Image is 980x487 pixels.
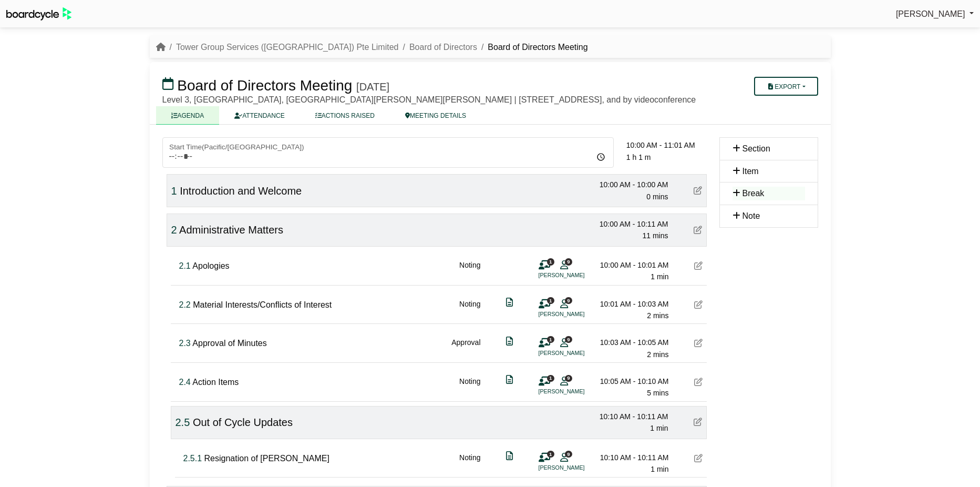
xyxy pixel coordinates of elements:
div: 10:00 AM - 10:11 AM [595,218,668,230]
span: Click to fine tune number [179,378,191,387]
nav: breadcrumb [156,40,588,54]
div: 10:00 AM - 11:01 AM [626,139,707,151]
div: 10:05 AM - 10:10 AM [595,376,669,387]
li: [PERSON_NAME] [539,387,617,396]
a: Tower Group Services ([GEOGRAPHIC_DATA]) Pte Limited [176,43,399,52]
span: Click to fine tune number [179,300,191,309]
span: 1 [547,336,554,343]
div: 10:00 AM - 10:01 AM [595,259,669,271]
span: 1 [547,297,554,304]
span: Item [742,167,759,176]
a: [PERSON_NAME] [896,7,974,21]
span: 2 mins [647,311,668,320]
span: 9 [565,375,572,382]
span: Section [742,144,770,153]
div: 10:03 AM - 10:05 AM [595,337,669,348]
div: Noting [459,376,480,399]
span: Note [742,211,760,220]
li: [PERSON_NAME] [539,310,617,319]
span: Board of Directors Meeting [177,77,352,94]
a: ACTIONS RAISED [300,106,390,125]
span: Click to fine tune number [179,261,191,270]
span: 1 [547,451,554,458]
span: Approval of Minutes [192,339,266,348]
div: 10:10 AM - 10:11 AM [595,452,669,463]
span: 1 h 1 m [626,153,651,161]
span: Break [742,189,765,198]
li: [PERSON_NAME] [539,463,617,472]
span: 11 mins [642,231,668,240]
a: MEETING DETAILS [390,106,481,125]
span: Action Items [192,378,239,387]
li: [PERSON_NAME] [539,349,617,358]
span: Apologies [192,261,229,270]
div: Noting [459,452,480,475]
div: Noting [459,298,480,322]
a: Board of Directors [409,43,477,52]
a: AGENDA [156,106,220,125]
span: 1 min [651,272,668,281]
span: 2 mins [647,350,668,359]
span: Out of Cycle Updates [193,417,293,428]
div: 10:00 AM - 10:00 AM [595,179,668,190]
span: 9 [565,336,572,343]
span: 0 mins [646,192,668,201]
li: Board of Directors Meeting [477,40,588,54]
div: 10:01 AM - 10:03 AM [595,298,669,310]
span: 1 min [651,465,668,473]
a: ATTENDANCE [219,106,300,125]
span: 5 mins [647,389,668,397]
img: BoardcycleBlackGreen-aaafeed430059cb809a45853b8cf6d952af9d84e6e89e1f1685b34bfd5cb7d64.svg [6,7,71,21]
span: Material Interests/Conflicts of Interest [193,300,332,309]
span: Introduction and Welcome [180,185,302,197]
span: 9 [565,258,572,265]
span: 1 [547,258,554,265]
span: 9 [565,297,572,304]
span: 1 min [650,424,668,432]
span: Resignation of [PERSON_NAME] [204,454,329,463]
span: 1 [547,375,554,382]
span: Click to fine tune number [179,339,191,348]
span: Click to fine tune number [171,185,177,197]
div: Approval [451,337,480,360]
span: Click to fine tune number [183,454,202,463]
span: Click to fine tune number [171,224,177,236]
span: 9 [565,451,572,458]
span: Level 3, [GEOGRAPHIC_DATA], [GEOGRAPHIC_DATA][PERSON_NAME][PERSON_NAME] | [STREET_ADDRESS], and b... [162,95,696,104]
div: [DATE] [356,80,389,93]
button: Export [754,77,818,96]
span: Administrative Matters [179,224,283,236]
div: 10:10 AM - 10:11 AM [595,411,668,422]
span: Click to fine tune number [176,417,190,428]
span: [PERSON_NAME] [896,9,965,18]
li: [PERSON_NAME] [539,271,617,280]
div: Noting [459,259,480,283]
